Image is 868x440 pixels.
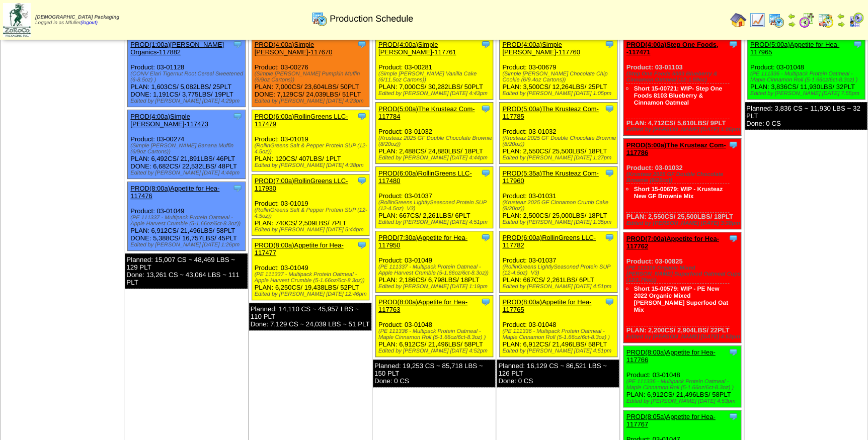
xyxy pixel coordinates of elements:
[128,38,246,107] div: Product: 03-01128 PLAN: 1,603CS / 5,082LBS / 25PLT DONE: 1,191CS / 3,775LBS / 19PLT
[357,240,367,250] img: Tooltip
[255,162,369,168] div: Edited by [PERSON_NAME] [DATE] 4:38pm
[502,71,617,83] div: (Simple [PERSON_NAME] Chocolate Chip Cookie (6/9.4oz Cartons))
[378,219,493,225] div: Edited by [PERSON_NAME] [DATE] 4:51pm
[626,235,719,250] a: PROD(7:00a)Appetite for Hea-117762
[787,12,796,20] img: arrowleft.gif
[255,143,369,155] div: (RollinGreens Salt & Pepper Protein SUP (12-4.5oz))
[255,291,369,297] div: Edited by [PERSON_NAME] [DATE] 12:46pm
[626,71,741,83] div: (Step One Foods 5003 Blueberry & Cinnamon Oatmeal (12-1.59oz)
[330,14,413,24] span: Production Schedule
[728,411,738,421] img: Tooltip
[500,38,617,100] div: Product: 03-00679 PLAN: 3,500CS / 12,264LBS / 25PLT
[375,103,493,164] div: Product: 03-01032 PLAN: 2,488CS / 24,880LBS / 18PLT
[375,38,493,100] div: Product: 03-00281 PLAN: 7,000CS / 30,282LBS / 50PLT
[623,232,741,343] div: Product: 03-00825 PLAN: 2,200CS / 2,904LBS / 22PLT
[502,169,598,185] a: PROD(5:35a)The Krusteaz Com-117960
[130,113,208,128] a: PROD(4:00a)Simple [PERSON_NAME]-117473
[750,71,865,83] div: (PE 111336 - Multipack Protein Oatmeal - Maple Cinnamon Roll (5-1.66oz/6ct-8.3oz) )
[604,168,614,178] img: Tooltip
[252,239,369,300] div: Product: 03-01049 PLAN: 6,250CS / 19,438LBS / 52PLT
[848,12,864,28] img: calendarcustomer.gif
[378,155,493,161] div: Edited by [PERSON_NAME] [DATE] 4:44pm
[481,39,491,49] img: Tooltip
[378,284,493,290] div: Edited by [PERSON_NAME] [DATE] 1:19pm
[604,297,614,307] img: Tooltip
[502,284,617,290] div: Edited by [PERSON_NAME] [DATE] 4:51pm
[255,41,333,56] a: PROD(4:00a)Simple [PERSON_NAME]-117670
[634,85,722,106] a: Short 15-00721: WIP- Step One Foods 8103 Blueberry & Cinnamon Oatmeal
[375,296,493,357] div: Product: 03-01048 PLAN: 6,912CS / 21,496LBS / 58PLT
[255,177,348,192] a: PROD(7:00a)RollinGreens LLC-117930
[818,12,834,28] img: calendarinout.gif
[35,15,119,20] span: [DEMOGRAPHIC_DATA] Packaging
[378,105,475,120] a: PROD(5:00a)The Krusteaz Com-117784
[749,12,765,28] img: line_graph.gif
[130,98,245,104] div: Edited by [PERSON_NAME] [DATE] 4:29pm
[730,12,746,28] img: home.gif
[378,169,472,185] a: PROD(6:00a)RollinGreens LLC-117480
[378,200,493,212] div: (RollinGreens LightlySeasoned Protein SUP (12-4.5oz) V3)
[500,231,617,293] div: Product: 03-01037 PLAN: 667CS / 2,261LBS / 6PLT
[787,20,796,28] img: arrowright.gif
[750,41,839,56] a: PROD(5:00a)Appetite for Hea-117965
[502,41,580,56] a: PROD(4:00a)Simple [PERSON_NAME]-117760
[768,12,784,28] img: calendarprod.gif
[357,39,367,49] img: Tooltip
[837,20,845,28] img: arrowright.gif
[852,39,862,49] img: Tooltip
[311,11,328,27] img: calendarprod.gif
[502,348,617,354] div: Edited by [PERSON_NAME] [DATE] 4:51pm
[481,168,491,178] img: Tooltip
[502,264,617,276] div: (RollinGreens LightlySeasoned Protein SUP (12-4.5oz) V3)
[626,127,741,133] div: Edited by [PERSON_NAME] [DATE] 1:05pm
[728,347,738,357] img: Tooltip
[500,103,617,164] div: Product: 03-01032 PLAN: 2,550CS / 25,500LBS / 18PLT
[502,155,617,161] div: Edited by [PERSON_NAME] [DATE] 1:27pm
[728,140,738,150] img: Tooltip
[626,334,741,340] div: Edited by [PERSON_NAME] [DATE] 4:53pm
[837,12,845,20] img: arrowleft.gif
[255,71,369,83] div: (Simple [PERSON_NAME] Pumpkin Muffin (6/9oz Cartons))
[252,110,369,171] div: Product: 03-01019 PLAN: 120CS / 407LBS / 1PLT
[130,215,245,227] div: (PE 111337 - Multipack Protein Oatmeal - Apple Harvest Crumble (5-1.66oz/6ct-8.3oz))
[634,285,728,313] a: Short 15-00579: WIP - PE New 2022 Organic Mixed [PERSON_NAME] Superfood Oat Mix
[357,111,367,121] img: Tooltip
[728,233,738,243] img: Tooltip
[378,91,493,97] div: Edited by [PERSON_NAME] [DATE] 4:43pm
[623,139,741,229] div: Product: 03-01032 PLAN: 2,550CS / 25,500LBS / 18PLT
[130,143,245,155] div: (Simple [PERSON_NAME] Banana Muffin (6/9oz Cartons))
[378,264,493,276] div: (PE 111337 - Multipack Protein Oatmeal - Apple Harvest Crumble (5-1.66oz/6ct-8.3oz))
[497,360,619,387] div: Planned: 16,129 CS ~ 86,521 LBS ~ 126 PLT Done: 0 CS
[130,170,245,176] div: Edited by [PERSON_NAME] [DATE] 4:44pm
[81,20,98,26] a: (logout)
[255,227,369,233] div: Edited by [PERSON_NAME] [DATE] 5:44pm
[500,167,617,228] div: Product: 03-01031 PLAN: 2,500CS / 25,000LBS / 18PLT
[502,105,598,120] a: PROD(5:00a)The Krusteaz Com-117785
[375,167,493,228] div: Product: 03-01037 PLAN: 667CS / 2,261LBS / 6PLT
[128,110,246,179] div: Product: 03-00274 PLAN: 6,492CS / 21,891LBS / 46PLT DONE: 6,682CS / 22,532LBS / 48PLT
[604,39,614,49] img: Tooltip
[481,104,491,114] img: Tooltip
[626,141,726,156] a: PROD(5:00a)The Krusteaz Com-117786
[502,219,617,225] div: Edited by [PERSON_NAME] [DATE] 1:35pm
[252,174,369,236] div: Product: 03-01019 PLAN: 740CS / 2,509LBS / 7PLT
[378,234,467,249] a: PROD(7:30a)Appetite for Hea-117950
[130,242,245,248] div: Edited by [PERSON_NAME] [DATE] 1:26pm
[378,328,493,340] div: (PE 111336 - Multipack Protein Oatmeal - Maple Cinnamon Roll (5-1.66oz/6ct-8.3oz) )
[626,171,741,184] div: (Krusteaz 2025 GF Double Chocolate Brownie (8/20oz))
[130,41,224,56] a: PROD(1:00a)[PERSON_NAME] Organics-117882
[130,71,245,83] div: (CONV Elari Tigernut Root Cereal Sweetened (6-8.5oz) )
[502,91,617,97] div: Edited by [PERSON_NAME] [DATE] 1:05pm
[604,104,614,114] img: Tooltip
[125,253,247,289] div: Planned: 15,007 CS ~ 48,469 LBS ~ 129 PLT Done: 13,261 CS ~ 43,064 LBS ~ 111 PLT
[232,111,243,121] img: Tooltip
[249,303,371,330] div: Planned: 14,110 CS ~ 45,957 LBS ~ 110 PLT Done: 7,129 CS ~ 24,039 LBS ~ 51 PLT
[626,265,741,283] div: (PE 111316 Organic Mixed [PERSON_NAME] Superfood Oatmeal Cups (12/1.76oz))
[128,182,246,251] div: Product: 03-01049 PLAN: 6,912CS / 21,496LBS / 58PLT DONE: 5,388CS / 16,757LBS / 45PLT
[626,379,741,391] div: (PE 111336 - Multipack Protein Oatmeal - Maple Cinnamon Roll (5-1.66oz/6ct-8.3oz) )
[35,15,119,26] span: Logged in as Mfuller
[626,220,741,226] div: Edited by [PERSON_NAME] [DATE] 3:38pm
[502,200,617,212] div: (Krusteaz 2025 GF Cinnamon Crumb Cake (8/20oz))
[378,135,493,147] div: (Krusteaz 2025 GF Double Chocolate Brownie (8/20oz))
[626,413,715,428] a: PROD(8:05a)Appetite for Hea-117767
